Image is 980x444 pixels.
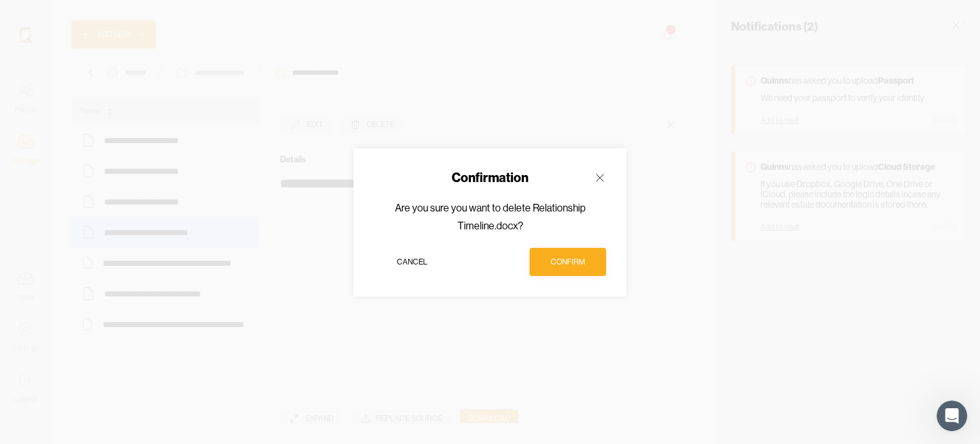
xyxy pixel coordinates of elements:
[530,248,606,276] button: Confirm
[397,256,427,268] div: Cancel
[452,169,528,187] div: Confirmation
[374,248,450,276] button: Cancel
[551,256,585,268] div: Confirm
[374,199,606,235] div: Are you sure you want to delete Relationship Timeline.docx?
[937,401,967,431] iframe: Intercom live chat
